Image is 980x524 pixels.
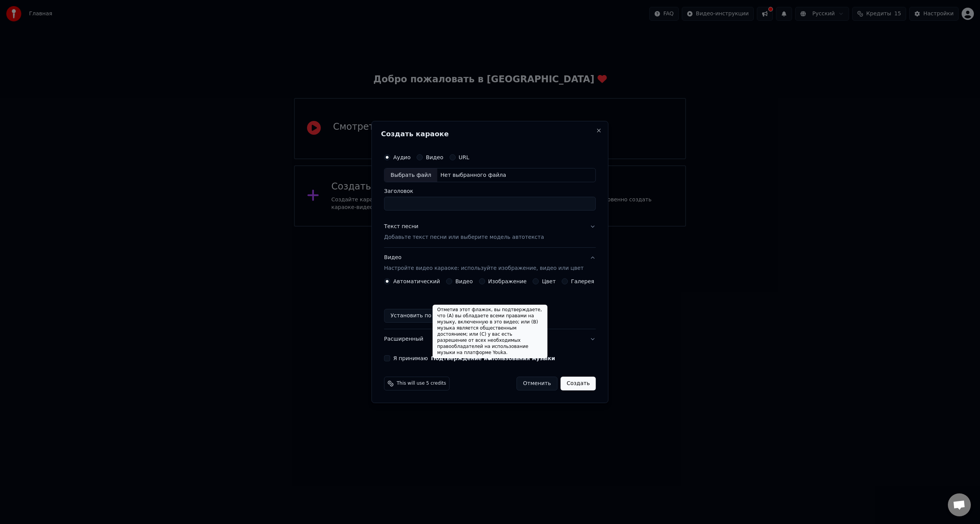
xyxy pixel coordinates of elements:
[384,168,437,182] div: Выбрать файл
[516,377,557,390] button: Отменить
[455,279,473,284] label: Видео
[393,356,555,361] label: Я принимаю
[542,279,556,284] label: Цвет
[431,356,555,361] button: Я принимаю
[571,279,595,284] label: Галерея
[384,234,544,242] p: Добавьте текст песни или выберите модель автотекста
[437,171,509,179] div: Нет выбранного файла
[384,217,596,248] button: Текст песниДобавьте текст песни или выберите модель автотекста
[384,309,471,323] button: Установить по умолчанию
[384,278,596,329] div: ВидеоНастройте видео караоке: используйте изображение, видео или цвет
[384,254,583,273] div: Видео
[384,223,418,231] div: Текст песни
[560,377,596,390] button: Создать
[393,155,410,160] label: Аудио
[384,248,596,279] button: ВидеоНастройте видео караоке: используйте изображение, видео или цвет
[384,264,583,272] p: Настройте видео караоке: используйте изображение, видео или цвет
[488,279,527,284] label: Изображение
[426,155,443,160] label: Видео
[433,305,547,358] div: Отметив этот флажок, вы подтверждаете, что (A) вы обладаете всеми правами на музыку, включенную в...
[384,189,596,194] label: Заголовок
[381,131,599,137] h2: Создать караоке
[393,279,440,284] label: Автоматический
[397,380,446,387] span: This will use 5 credits
[459,155,469,160] label: URL
[384,329,596,349] button: Расширенный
